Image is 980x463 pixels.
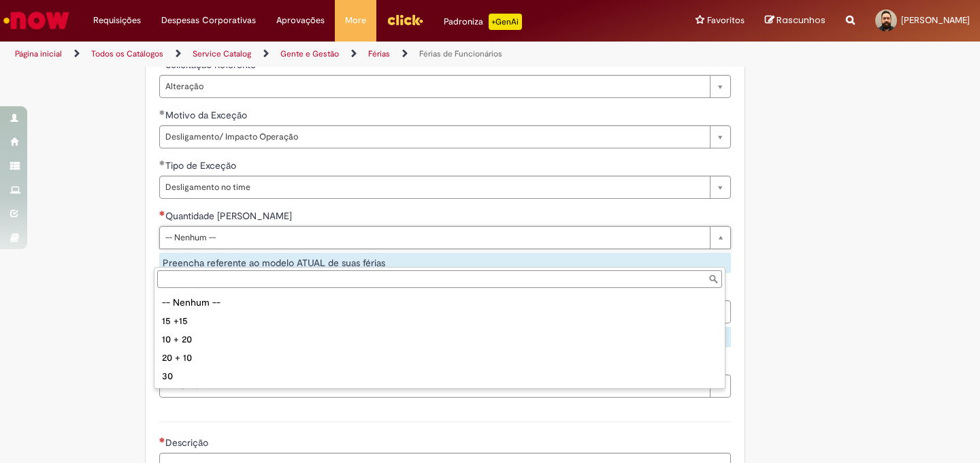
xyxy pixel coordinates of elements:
div: 15 +15 [157,312,722,330]
div: 10 + 20 [157,330,722,349]
div: -- Nenhum -- [157,293,722,312]
ul: Quantidade de Dias de Gozo [154,291,725,388]
div: 20 + 10 [157,349,722,367]
div: 30 [157,367,722,385]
